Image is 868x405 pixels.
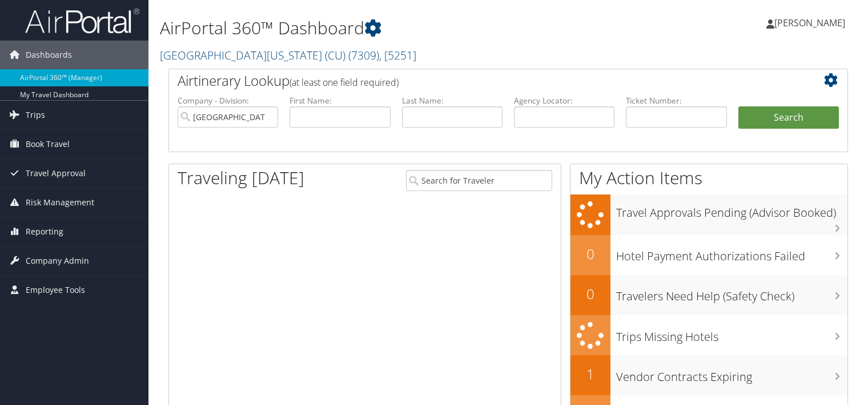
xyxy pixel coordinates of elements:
h3: Travel Approvals Pending (Advisor Booked) [616,199,847,221]
input: Search for Traveler [406,170,552,191]
span: Reporting [26,217,63,246]
h1: AirPortal 360™ Dashboard [160,16,624,40]
label: First Name: [290,95,390,106]
a: Trips Missing Hotels [570,315,847,356]
span: (at least one field required) [290,76,399,89]
h3: Hotel Payment Authorizations Failed [616,243,847,264]
span: Dashboards [26,41,72,69]
span: Company Admin [26,247,89,275]
h2: Airtinerary Lookup [178,71,782,90]
h1: Traveling [DATE] [178,166,304,190]
span: [PERSON_NAME] [774,17,845,29]
label: Ticket Number: [626,95,726,106]
h3: Trips Missing Hotels [616,323,847,345]
h1: My Action Items [570,166,847,190]
h3: Vendor Contracts Expiring [616,363,847,385]
a: [PERSON_NAME] [766,6,857,40]
span: Trips [26,101,45,129]
label: Last Name: [402,95,503,106]
span: , [ 5251 ] [379,47,416,63]
span: Book Travel [26,130,70,158]
a: 0Travelers Need Help (Safety Check) [570,275,847,315]
span: Risk Management [26,188,94,217]
h2: 1 [570,364,610,384]
span: Travel Approval [26,159,86,188]
button: Search [738,106,839,129]
a: Travel Approvals Pending (Advisor Booked) [570,194,847,235]
label: Company - Division: [178,95,278,106]
h2: 0 [570,284,610,304]
label: Agency Locator: [514,95,614,106]
h3: Travelers Need Help (Safety Check) [616,283,847,304]
img: airportal-logo.png [25,7,139,34]
h2: 0 [570,244,610,264]
a: [GEOGRAPHIC_DATA][US_STATE] (CU) [160,47,416,63]
span: Employee Tools [26,276,85,304]
a: 0Hotel Payment Authorizations Failed [570,235,847,275]
a: 1Vendor Contracts Expiring [570,355,847,395]
span: ( 7309 ) [348,47,379,63]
